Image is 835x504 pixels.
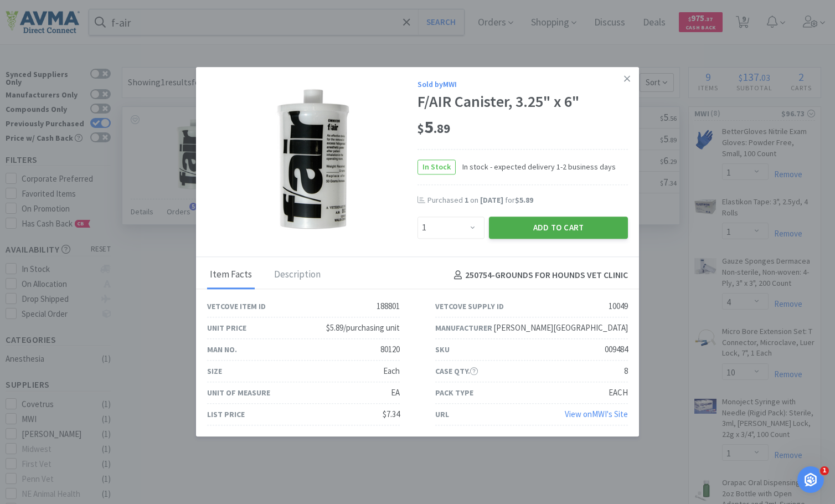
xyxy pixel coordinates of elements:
[377,300,400,313] div: 188801
[326,322,400,335] div: $5.89/purchasing unit
[624,365,628,378] div: 8
[391,387,400,400] div: EA
[797,466,824,493] iframe: Intercom live chat
[207,261,255,289] div: Item Facts
[609,300,628,313] div: 10049
[493,322,628,335] div: [PERSON_NAME][GEOGRAPHIC_DATA]
[272,86,353,230] img: 50a1b6cb78654c4f8c0fb445a55bcad8_10049.png
[207,387,270,399] div: Unit of Measure
[450,268,628,282] h4: 250754 - GROUNDS FOR HOUNDS VET CLINIC
[435,387,473,399] div: Pack Type
[434,121,450,136] span: . 89
[435,408,449,420] div: URL
[480,195,503,205] span: [DATE]
[207,300,266,312] div: Vetcove Item ID
[380,343,400,357] div: 80120
[820,466,829,475] span: 1
[417,116,450,138] span: 5
[456,161,616,173] span: In stock - expected delivery 1-2 business days
[427,195,628,206] div: Purchased on for
[515,195,533,205] span: $5.89
[435,322,492,334] div: Manufacturer
[207,365,222,377] div: Size
[418,160,455,174] span: In Stock
[565,409,628,420] a: View onMWI's Site
[383,408,400,421] div: $7.34
[207,322,246,334] div: Unit Price
[383,365,400,378] div: Each
[605,343,628,357] div: 009484
[417,78,628,90] div: Sold by MWI
[435,300,504,312] div: Vetcove Supply ID
[609,387,628,400] div: EACH
[207,343,237,356] div: Man No.
[207,408,245,420] div: List Price
[417,121,424,136] span: $
[417,93,628,112] div: F/AIR Canister, 3.25" x 6"
[435,365,478,377] div: Case Qty.
[465,195,468,205] span: 1
[435,343,450,356] div: SKU
[271,261,323,289] div: Description
[489,217,628,239] button: Add to Cart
